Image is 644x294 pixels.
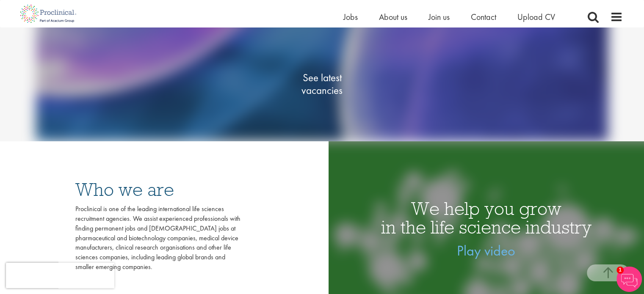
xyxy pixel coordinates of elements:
[471,11,496,22] a: Contact
[6,263,114,288] iframe: reCAPTCHA
[75,204,240,272] div: Proclinical is one of the leading international life sciences recruitment agencies. We assist exp...
[517,11,555,22] a: Upload CV
[457,242,515,260] a: Play video
[280,71,365,97] span: See latest vacancies
[280,38,365,131] a: See latestvacancies
[379,11,407,22] a: About us
[343,11,358,22] a: Jobs
[616,267,624,274] span: 1
[616,267,642,292] img: Chatbot
[75,180,240,199] h3: Who we are
[428,11,450,22] a: Join us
